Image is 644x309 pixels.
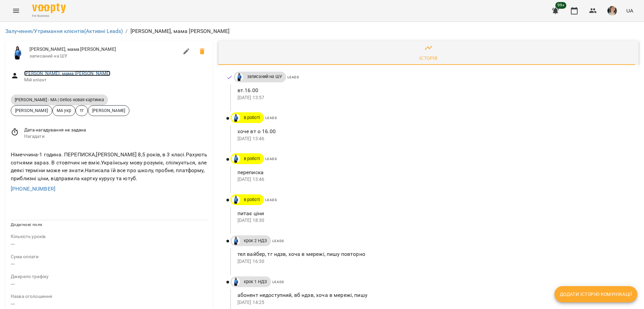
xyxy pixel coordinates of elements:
p: --- [11,300,208,308]
span: в роботі [240,197,264,203]
li: / [125,27,127,35]
span: в роботі [240,115,264,121]
p: переписка [237,168,628,177]
span: крок 2 НДЗ [240,238,271,244]
span: записаний на ШУ [30,53,178,60]
span: [PERSON_NAME] [11,107,52,114]
a: [PERSON_NAME], мама [PERSON_NAME] [24,71,111,76]
p: --- [11,280,208,288]
p: --- [11,240,208,248]
span: [PERSON_NAME], мама [PERSON_NAME] [30,46,178,53]
span: 99+ [555,2,567,9]
p: [DATE] 16:30 [237,258,628,265]
span: записаний на ШУ [243,74,286,80]
p: тел вайбер, тг ндзв, хоча в мережі, пишу повторно [237,250,628,258]
img: Voopty Logo [32,3,66,13]
p: вт.16.00 [237,86,628,94]
p: [DATE] 18:30 [237,217,628,224]
div: Німеччина-1 година. ПЕРЕПИСКА,[PERSON_NAME] 8,5 років, в 3 класі.Рахують сотнями зараз. В стовпчи... [9,149,209,184]
p: питає ціни [237,209,628,218]
p: field-description [11,293,208,300]
a: Дащенко Аня [230,155,240,163]
span: Leads [265,157,277,161]
p: field-description [11,273,208,280]
img: 6afb9eb6cc617cb6866001ac461bd93f.JPG [607,6,617,15]
span: тг [76,107,88,114]
a: Дащенко Аня [230,196,240,204]
img: Дащенко Аня [235,73,243,81]
nav: breadcrumb [5,27,639,35]
p: [PERSON_NAME], мама [PERSON_NAME] [130,27,230,35]
span: Leads [265,116,277,120]
p: [DATE] 13:57 [237,94,628,101]
span: Leads [272,280,284,284]
span: Мій клієнт [24,77,208,83]
p: абонент недоступний, вб ндзв, хоча в мережі, пишу [237,291,628,299]
span: Leads [265,198,277,202]
img: Дащенко Аня [232,155,240,163]
span: Додати історію комунікації [560,290,632,298]
span: Leads [272,239,284,243]
img: Дащенко Аня [232,114,240,122]
p: [DATE] 13:46 [237,136,628,142]
span: [PERSON_NAME] [88,107,129,114]
a: Дащенко Аня [230,237,240,245]
p: field-description [11,254,208,260]
span: Нагадати [24,133,208,140]
a: [PHONE_NUMBER] [11,186,55,192]
span: [PERSON_NAME] - МА | Gelios новая картинка [11,97,108,103]
span: For Business [32,14,66,18]
button: Додати історію комунікації [554,286,637,302]
p: хоче вт о 16.00 [237,127,628,136]
span: Leads [287,75,299,79]
span: крок 1 НДЗ [240,279,271,285]
img: Дащенко Аня [11,46,24,60]
a: Дащенко Аня [234,73,243,81]
a: Дащенко Аня [230,114,240,122]
a: Залучення/Утримання клієнтів(Активні Leads) [5,28,123,34]
img: Дащенко Аня [232,237,240,245]
a: Дащенко Аня [230,278,240,286]
p: --- [11,260,208,268]
div: Історія [419,54,438,62]
span: Додаткові поля [11,222,42,227]
button: Menu [8,3,24,19]
span: в роботі [240,156,264,162]
p: [DATE] 14:25 [237,299,628,306]
img: Дащенко Аня [232,196,240,204]
p: [DATE] 13:46 [237,176,628,183]
img: Дащенко Аня [232,278,240,286]
span: МА укр [53,107,75,114]
span: UA [626,7,633,14]
span: Дата нагадування не задана [24,127,208,133]
p: field-description [11,233,208,240]
button: UA [624,4,636,17]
